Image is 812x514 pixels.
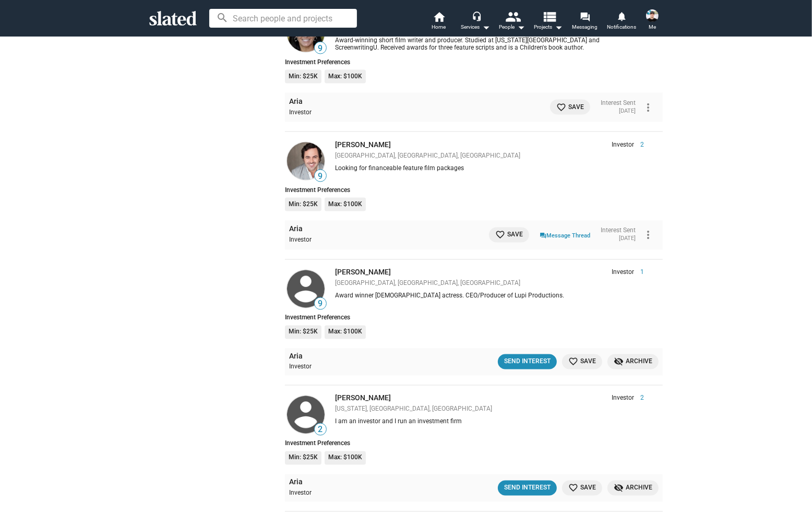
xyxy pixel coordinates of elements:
[642,101,654,114] mat-icon: more_vert
[335,164,644,173] div: Looking for financeable feature film packages
[504,356,551,367] div: Send Interest
[335,405,644,414] div: [US_STATE], [GEOGRAPHIC_DATA], [GEOGRAPHIC_DATA]
[601,99,636,107] div: Interest Sent
[640,7,665,34] button: Kevin EnhartMe
[285,314,663,321] div: Investment Preferences
[285,140,327,182] a: David Tarr
[495,230,505,240] mat-icon: favorite_border
[634,141,644,149] span: 2
[289,109,541,117] div: Investor
[472,11,481,21] mat-icon: headset_mic
[556,102,584,113] span: Save
[285,198,321,211] li: Min: $25K
[601,227,636,235] div: Interest Sent
[495,230,523,241] span: Save
[646,9,659,22] img: Kevin Enhart
[614,483,624,493] mat-icon: visibility_off
[289,477,303,487] a: Aria
[285,58,663,66] div: Investment Preferences
[325,198,366,211] li: Max: $100K
[619,107,636,114] time: [DATE]
[550,100,590,115] button: Save
[315,43,326,54] span: 9
[433,10,445,23] mat-icon: home
[568,357,578,367] mat-icon: favorite_border
[289,352,303,362] a: Aria
[489,228,529,243] button: Save
[494,10,530,33] button: People
[457,10,494,33] button: Services
[607,481,659,496] button: Archive
[534,21,563,33] span: Projects
[335,152,644,160] div: [GEOGRAPHIC_DATA], [GEOGRAPHIC_DATA], [GEOGRAPHIC_DATA]
[335,268,391,277] a: [PERSON_NAME]
[325,70,366,83] li: Max: $100K
[289,489,401,498] div: Investor
[285,186,663,194] div: Investment Preferences
[580,11,590,21] mat-icon: forum
[634,269,644,277] span: 1
[506,9,521,24] mat-icon: people
[289,224,303,234] a: Aria
[649,21,656,33] span: Me
[568,356,596,367] span: Save
[325,451,366,465] li: Max: $100K
[634,395,644,403] span: 2
[285,440,663,447] div: Investment Preferences
[335,394,391,402] a: [PERSON_NAME]
[540,232,546,241] mat-icon: question_answer
[612,141,634,149] span: Investor
[568,483,578,493] mat-icon: favorite_border
[612,269,634,277] span: Investor
[285,451,321,465] li: Min: $25K
[335,280,644,288] div: [GEOGRAPHIC_DATA], [GEOGRAPHIC_DATA], [GEOGRAPHIC_DATA]
[285,326,321,339] li: Min: $25K
[568,483,596,494] span: Save
[616,11,626,21] mat-icon: notifications
[603,10,640,33] a: Notifications
[335,292,644,301] div: Award winner [DEMOGRAPHIC_DATA] actress. CEO/Producer of Lupi Productions.
[553,21,565,33] mat-icon: arrow_drop_down
[461,21,490,33] div: Services
[504,483,551,494] div: Send Interest
[315,299,326,309] span: 9
[285,70,321,83] li: Min: $25K
[530,10,567,33] button: Projects
[607,354,659,369] button: Archive
[480,21,492,33] mat-icon: arrow_drop_down
[642,229,654,242] mat-icon: more_vert
[614,356,652,367] span: Archive
[287,142,325,180] img: David Tarr
[315,425,326,435] span: 2
[335,37,644,51] div: Award-winning short film writer and producer. Studied at [US_STATE][GEOGRAPHIC_DATA] and Screenwr...
[614,483,652,494] span: Archive
[499,21,525,33] div: People
[289,97,303,106] a: Aria
[562,481,602,496] button: Save
[556,102,566,112] mat-icon: favorite_border
[612,395,634,403] span: Investor
[567,10,603,33] a: Messaging
[562,354,602,369] button: Save
[498,481,557,496] button: Send Interest
[614,357,624,367] mat-icon: visibility_off
[335,418,644,426] div: I am an investor and I run an investment firm
[289,236,480,245] div: Investor
[432,21,446,33] span: Home
[209,9,357,28] input: Search people and projects
[498,354,557,369] button: Send Interest
[572,21,598,33] span: Messaging
[421,10,457,33] a: Home
[607,21,636,33] span: Notifications
[619,235,636,242] time: [DATE]
[540,230,590,241] a: Message Thread
[542,9,557,24] mat-icon: view_list
[315,171,326,182] span: 9
[515,21,527,33] mat-icon: arrow_drop_down
[325,326,366,339] li: Max: $100K
[335,140,391,149] a: [PERSON_NAME]
[289,363,401,372] div: Investor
